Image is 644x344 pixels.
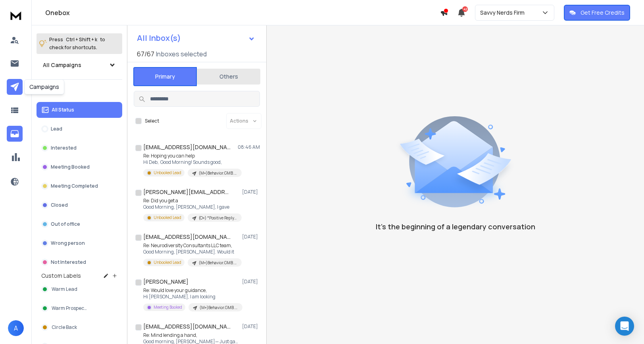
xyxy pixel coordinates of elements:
p: It’s the beginning of a legendary conversation [376,221,535,232]
p: Unbooked Lead [154,170,181,176]
p: Unbooked Lead [154,259,181,265]
p: Not Interested [51,259,86,265]
p: Re: Would love your guidance, [143,287,238,294]
button: Primary [133,67,197,86]
h1: [PERSON_NAME] [143,278,188,286]
h1: [PERSON_NAME][EMAIL_ADDRESS][DOMAIN_NAME] [143,188,231,196]
button: Warm Lead [37,281,122,297]
p: Closed [51,202,68,208]
p: [DATE] [242,189,260,195]
p: Get Free Credits [581,9,625,17]
span: Ctrl + Shift + k [65,35,98,44]
h1: [EMAIL_ADDRESS][DOMAIN_NAME] [143,143,231,151]
h1: All Campaigns [43,61,81,69]
button: Not Interested [37,254,122,270]
button: All Status [37,102,122,118]
button: Meeting Completed [37,178,122,194]
button: Get Free Credits [564,5,630,21]
h3: Inboxes selected [156,49,207,59]
p: Meeting Booked [154,304,182,310]
button: Others [197,68,260,85]
p: [DATE] [242,279,260,285]
span: Warm Lead [52,286,77,292]
button: All Inbox(s) [131,30,261,46]
button: All Campaigns [37,57,122,73]
p: Re: Hoping you can help [143,153,238,159]
p: Good Morning, [PERSON_NAME]. Would it [143,249,238,255]
p: Hi Deb, Good Morning! Sounds good, [143,159,238,165]
p: Interested [51,145,77,151]
button: Warm Prospects [37,300,122,316]
p: Hi [PERSON_NAME], I am looking [143,294,238,300]
p: Re: Neurodiversity Consultants LLC team, [143,242,238,249]
h1: Onebox [45,8,440,17]
p: [DATE] [242,323,260,330]
p: Good Morning, [PERSON_NAME], I gave [143,204,238,210]
div: Open Intercom Messenger [615,317,634,336]
button: Wrong person [37,235,122,251]
button: Meeting Booked [37,159,122,175]
span: 67 / 67 [137,49,154,59]
span: 42 [462,6,468,12]
h1: All Inbox(s) [137,34,181,42]
p: Re: Did you get a [143,198,238,204]
label: Select [145,118,159,124]
button: Interested [37,140,122,156]
p: Meeting Completed [51,183,98,189]
p: Re: Mind lending a hand, [143,332,238,338]
button: A [8,320,24,336]
p: (O+) *Positive Reply* Prospects- Unbooked Call [199,215,237,221]
h3: Custom Labels [41,272,81,280]
button: Out of office [37,216,122,232]
div: Campaigns [24,79,64,94]
h1: [EMAIL_ADDRESS][DOMAIN_NAME] [143,323,231,331]
span: Warm Prospects [52,305,88,311]
img: logo [8,8,24,23]
p: Meeting Booked [51,164,90,170]
p: All Status [52,107,74,113]
p: 08:46 AM [238,144,260,150]
p: (M+)Behavior.GMB.Q32025 [199,170,237,176]
p: Lead [51,126,62,132]
h1: [EMAIL_ADDRESS][DOMAIN_NAME] [143,233,231,241]
p: (M+)Behavior.GMB.Q32025 [200,305,238,311]
span: Circle Back [52,324,77,331]
button: Closed [37,197,122,213]
p: Unbooked Lead [154,215,181,221]
p: Press to check for shortcuts. [49,36,105,52]
p: [DATE] [242,234,260,240]
p: Wrong person [51,240,85,246]
button: Lead [37,121,122,137]
button: Circle Back [37,319,122,335]
p: (M+)Behavior.GMB.Q32025 [199,260,237,266]
h3: Filters [37,86,122,97]
p: Out of office [51,221,80,227]
p: Savvy Nerds Firm [480,9,528,17]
